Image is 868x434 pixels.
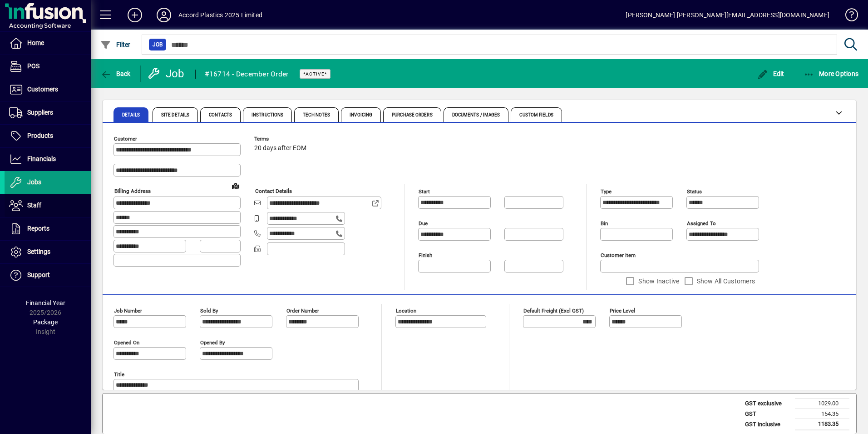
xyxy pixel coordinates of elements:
[27,86,58,93] span: Customers
[114,339,139,346] mat-label: Opened On
[114,371,124,378] mat-label: Title
[27,155,56,162] span: Financials
[740,419,795,430] td: GST inclusive
[100,70,131,77] span: Back
[601,252,636,258] mat-label: Customer Item
[350,113,372,117] span: Invoicing
[419,252,432,258] mat-label: Finish
[303,113,330,117] span: Tech Notes
[209,113,232,117] span: Contacts
[26,299,65,307] span: Financial Year
[5,264,91,287] a: Support
[27,109,53,116] span: Suppliers
[200,339,225,346] mat-label: Opened by
[5,148,91,171] a: Financials
[795,419,849,430] td: 1183.35
[5,101,91,124] a: Suppliers
[687,220,716,227] mat-label: Assigned to
[114,136,137,142] mat-label: Customer
[392,113,433,117] span: Purchase Orders
[795,409,849,419] td: 154.35
[205,67,289,81] div: #16714 - December Order
[740,409,795,419] td: GST
[33,318,58,326] span: Package
[91,66,141,82] app-page-header-button: Back
[200,308,218,314] mat-label: Sold by
[419,220,428,227] mat-label: Due
[5,32,91,55] a: Home
[801,66,861,82] button: More Options
[120,7,149,23] button: Add
[27,225,49,232] span: Reports
[27,132,53,139] span: Products
[755,66,787,82] button: Edit
[523,308,584,314] mat-label: Default Freight (excl GST)
[286,308,319,314] mat-label: Order number
[228,178,243,193] a: View on map
[98,36,133,53] button: Filter
[5,217,91,240] a: Reports
[27,178,41,186] span: Jobs
[153,40,163,49] span: Job
[601,220,608,227] mat-label: Bin
[5,125,91,147] a: Products
[27,248,50,255] span: Settings
[601,188,612,195] mat-label: Type
[795,399,849,409] td: 1029.00
[740,399,795,409] td: GST exclusive
[252,113,283,117] span: Instructions
[757,70,784,77] span: Edit
[254,136,309,142] span: Terms
[452,113,500,117] span: Documents / Images
[396,308,416,314] mat-label: Location
[5,78,91,101] a: Customers
[27,271,50,278] span: Support
[5,241,91,263] a: Settings
[5,194,91,217] a: Staff
[27,202,41,209] span: Staff
[122,113,140,117] span: Details
[5,55,91,78] a: POS
[161,113,189,117] span: Site Details
[98,66,133,82] button: Back
[610,308,635,314] mat-label: Price Level
[419,188,430,195] mat-label: Start
[838,2,857,31] a: Knowledge Base
[178,8,262,22] div: Accord Plastics 2025 Limited
[149,7,178,23] button: Profile
[27,39,44,46] span: Home
[687,188,702,195] mat-label: Status
[114,308,142,314] mat-label: Job number
[804,70,859,77] span: More Options
[148,66,186,81] div: Job
[254,145,306,152] span: 20 days after EOM
[27,62,39,70] span: POS
[100,41,131,48] span: Filter
[519,113,553,117] span: Custom Fields
[626,8,829,22] div: [PERSON_NAME] [PERSON_NAME][EMAIL_ADDRESS][DOMAIN_NAME]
